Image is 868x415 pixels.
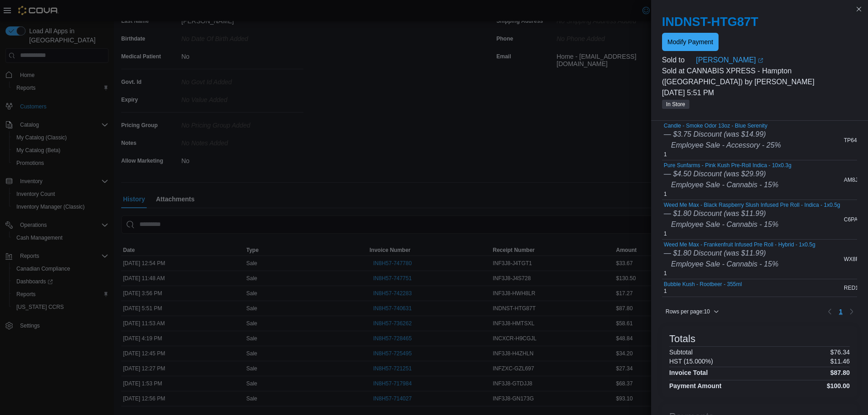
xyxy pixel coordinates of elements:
[662,66,857,87] p: Sold at CANNABIS XPRESS - Hampton ([GEOGRAPHIC_DATA]) by [PERSON_NAME]
[664,129,781,140] div: — $3.75 Discount (was $14.99)
[664,123,781,129] button: Candle - Smoke Odor 13oz - Blue Serenity
[835,304,846,319] ul: Pagination for table: MemoryTable from EuiInMemoryTable
[830,348,850,356] p: $76.34
[671,141,781,149] i: Employee Sale - Accessory - 25%
[664,208,840,219] div: — $1.80 Discount (was $11.99)
[664,281,742,295] div: 1
[671,260,779,268] i: Employee Sale - Cannabis - 15%
[671,181,779,189] i: Employee Sale - Cannabis - 15%
[664,123,781,158] div: 1
[664,162,791,198] div: 1
[664,241,816,277] div: 1
[666,308,710,315] span: Rows per page : 10
[696,55,857,66] a: [PERSON_NAME]External link
[662,55,694,66] div: Sold to
[664,241,816,248] button: Weed Me Max - Frankenfruit Infused Pre Roll - Hybrid - 1x0.5g
[835,304,846,319] button: Page 1 of 1
[664,202,840,237] div: 1
[669,348,693,356] h6: Subtotal
[664,202,840,208] button: Weed Me Max - Black Raspberry Slush Infused Pre Roll - Indica - 1x0.5g
[827,382,850,389] h4: $100.00
[824,304,857,319] nav: Pagination for table: MemoryTable from EuiInMemoryTable
[839,307,842,316] span: 1
[671,220,779,228] i: Employee Sale - Cannabis - 15%
[669,333,695,344] h3: Totals
[830,369,850,376] h4: $87.80
[668,37,713,46] span: Modify Payment
[664,169,791,179] div: — $4.50 Discount (was $29.99)
[662,100,689,109] span: In Store
[664,281,742,287] button: Bubble Kush - Rootbeer - 355ml
[669,369,708,376] h4: Invoice Total
[666,100,685,108] span: In Store
[662,306,723,317] button: Rows per page:10
[830,358,850,365] p: $11.46
[669,382,722,389] h4: Payment Amount
[662,87,857,98] p: [DATE] 5:51 PM
[669,358,713,365] h6: HST (15.000%)
[824,306,835,317] button: Previous page
[664,248,816,259] div: — $1.80 Discount (was $11.99)
[853,4,864,15] button: Close this dialog
[758,58,763,63] svg: External link
[662,33,719,51] button: Modify Payment
[664,162,791,169] button: Pure Sunfarms - Pink Kush Pre-Roll Indica - 10x0.3g
[662,15,857,29] h2: INDNST-HTG87T
[846,306,857,317] button: Next page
